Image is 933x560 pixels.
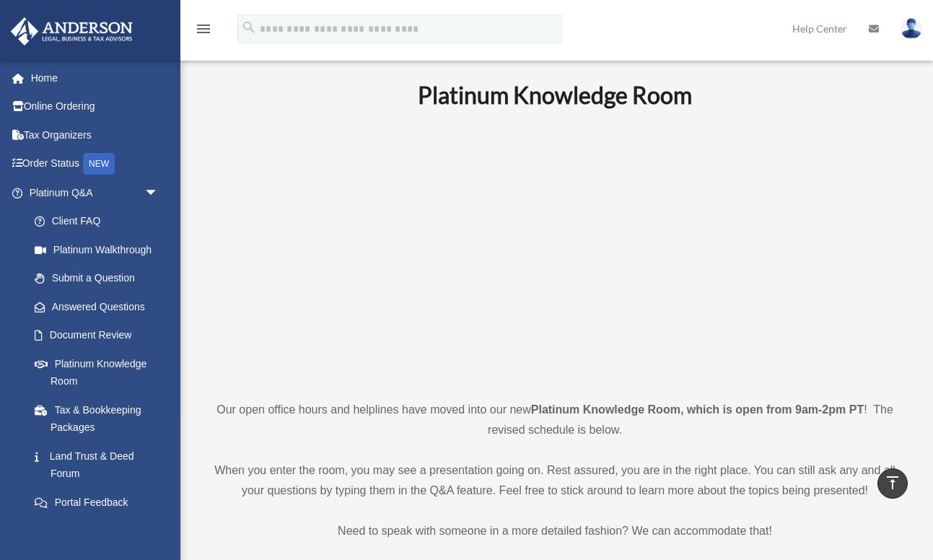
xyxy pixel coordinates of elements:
[206,521,904,541] p: Need to speak with someone in a more detailed fashion? We can accommodate that!
[10,121,180,149] a: Tax Organizers
[20,292,180,321] a: Answered Questions
[195,20,212,38] i: menu
[884,474,901,491] i: vertical_align_top
[20,207,180,236] a: Client FAQ
[20,321,180,350] a: Document Review
[6,17,137,45] img: Anderson Advisors Platinum Portal
[10,149,180,179] a: Order StatusNEW
[10,92,180,121] a: Online Ordering
[418,81,692,109] b: Platinum Knowledge Room
[901,18,922,39] img: User Pic
[20,264,180,293] a: Submit a Question
[10,64,180,92] a: Home
[338,129,771,373] iframe: 231110_Toby_KnowledgeRoom
[144,178,173,208] span: arrow_drop_down
[531,403,864,416] strong: Platinum Knowledge Room, which is open from 9am-2pm PT
[206,460,904,501] p: When you enter the room, you may see a presentation going on. Rest assured, you are in the right ...
[10,178,180,207] a: Platinum Q&Aarrow_drop_down
[20,349,173,395] a: Platinum Knowledge Room
[241,19,257,35] i: search
[83,153,115,175] div: NEW
[20,488,180,517] a: Portal Feedback
[877,468,908,499] a: vertical_align_top
[195,25,212,38] a: menu
[20,235,180,264] a: Platinum Walkthrough
[20,442,180,488] a: Land Trust & Deed Forum
[206,400,904,440] p: Our open office hours and helplines have moved into our new ! The revised schedule is below.
[20,395,180,442] a: Tax & Bookkeeping Packages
